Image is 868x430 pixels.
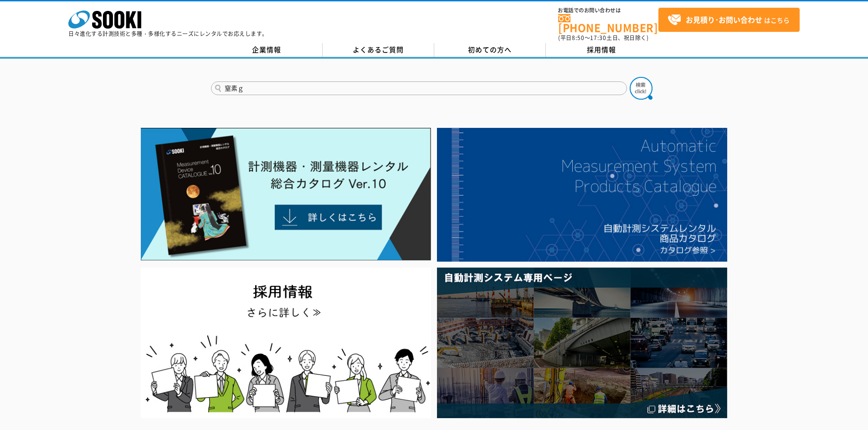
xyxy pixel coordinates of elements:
[437,128,727,262] img: 自動計測システムカタログ
[141,128,431,261] img: Catalog Ver10
[590,34,606,42] span: 17:30
[546,43,657,57] a: 採用情報
[658,8,800,32] a: お見積り･お問い合わせはこちら
[630,77,652,100] img: btn_search.png
[468,45,512,55] span: 初めての方へ
[141,268,431,418] img: SOOKI recruit
[558,14,658,33] a: [PHONE_NUMBER]
[558,34,648,42] span: (平日 ～ 土日、祝日除く)
[323,43,434,57] a: よくあるご質問
[437,268,727,418] img: 自動計測システム専用ページ
[558,8,658,13] span: お電話でのお問い合わせは
[668,13,790,27] span: はこちら
[211,43,323,57] a: 企業情報
[572,34,585,42] span: 8:50
[434,43,546,57] a: 初めての方へ
[68,31,268,36] p: 日々進化する計測技術と多種・多様化するニーズにレンタルでお応えします。
[686,14,762,25] strong: お見積り･お問い合わせ
[211,81,627,95] input: 商品名、型式、NETIS番号を入力してください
